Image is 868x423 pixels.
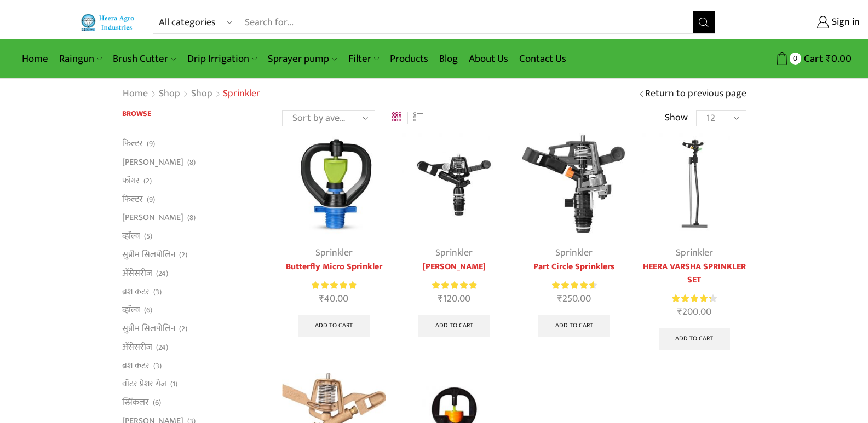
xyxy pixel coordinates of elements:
[726,49,852,69] a: 0 Cart ₹0.00
[122,227,140,246] a: व्हाॅल्व
[432,280,476,291] div: Rated 5.00 out of 5
[319,291,324,307] span: ₹
[144,305,152,316] span: (6)
[790,53,801,64] span: 0
[677,304,711,320] bdi: 200.00
[552,280,596,291] div: Rated 4.67 out of 5
[434,46,463,72] a: Blog
[143,176,152,187] span: (2)
[659,328,731,350] a: Add to cart: “HEERA VARSHA SPRINKLER SET”
[122,393,149,412] a: स्प्रिंकलर
[122,375,166,393] a: वॉटर प्रेशर गेज
[122,107,151,120] span: Browse
[402,133,505,236] img: saras sprinkler
[122,208,183,227] a: [PERSON_NAME]
[282,133,386,236] img: Butterfly Micro Sprinkler
[645,87,746,101] a: Return to previous page
[187,212,196,223] span: (8)
[298,315,370,337] a: Add to cart: “Butterfly Micro Sprinkler”
[557,291,562,307] span: ₹
[552,280,594,291] span: Rated out of 5
[829,15,860,30] span: Sign in
[122,137,143,153] a: फिल्टर
[122,282,150,301] a: ब्रश कटर
[384,46,434,72] a: Products
[153,361,162,372] span: (3)
[312,280,356,291] span: Rated out of 5
[122,264,152,282] a: अ‍ॅसेसरीज
[147,138,155,149] span: (9)
[156,342,168,353] span: (24)
[147,194,155,205] span: (9)
[156,268,168,279] span: (24)
[665,111,688,125] span: Show
[672,293,711,304] span: Rated out of 5
[555,245,593,261] a: Sprinkler
[122,153,183,172] a: [PERSON_NAME]
[538,315,610,337] a: Add to cart: “Part Circle Sprinklers”
[522,260,626,274] a: Part Circle Sprinklers
[107,46,181,72] a: Brush Cutter
[122,245,175,264] a: सुप्रीम सिलपोलिन
[557,291,591,307] bdi: 250.00
[54,46,107,72] a: Raingun
[223,88,260,100] h1: Sprinkler
[170,379,177,390] span: (1)
[642,133,746,236] img: Impact Mini Sprinkler
[122,320,175,338] a: सुप्रीम सिलपोलिन
[282,110,375,126] select: Shop order
[262,46,342,72] a: Sprayer pump
[122,87,148,101] a: Home
[179,323,187,334] span: (2)
[182,46,262,72] a: Drip Irrigation
[122,356,150,375] a: ब्रश कटर
[438,291,470,307] bdi: 120.00
[343,46,384,72] a: Filter
[282,260,386,274] a: Butterfly Micro Sprinkler
[319,291,348,307] bdi: 40.00
[826,50,852,67] bdi: 0.00
[312,280,356,291] div: Rated 5.00 out of 5
[187,157,196,168] span: (8)
[732,13,860,32] a: Sign in
[438,291,443,307] span: ₹
[122,301,140,320] a: व्हाॅल्व
[16,46,54,72] a: Home
[801,51,823,66] span: Cart
[158,87,181,101] a: Shop
[402,260,505,274] a: [PERSON_NAME]
[677,304,682,320] span: ₹
[642,260,746,287] a: HEERA VARSHA SPRINKLER SET
[122,87,260,101] nav: Breadcrumb
[418,315,490,337] a: Add to cart: “Saras Sprinkler”
[144,231,152,242] span: (5)
[514,46,572,72] a: Contact Us
[826,50,831,67] span: ₹
[522,133,626,236] img: part circle sprinkler
[122,171,140,190] a: फॉगर
[122,338,152,356] a: अ‍ॅसेसरीज
[239,11,692,33] input: Search for...
[179,250,187,260] span: (2)
[693,11,715,33] button: Search button
[153,287,162,298] span: (3)
[435,245,473,261] a: Sprinkler
[672,293,716,304] div: Rated 4.37 out of 5
[315,245,353,261] a: Sprinkler
[191,87,213,101] a: Shop
[432,280,476,291] span: Rated out of 5
[122,190,143,208] a: फिल्टर
[463,46,514,72] a: About Us
[153,397,161,408] span: (6)
[676,245,713,261] a: Sprinkler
